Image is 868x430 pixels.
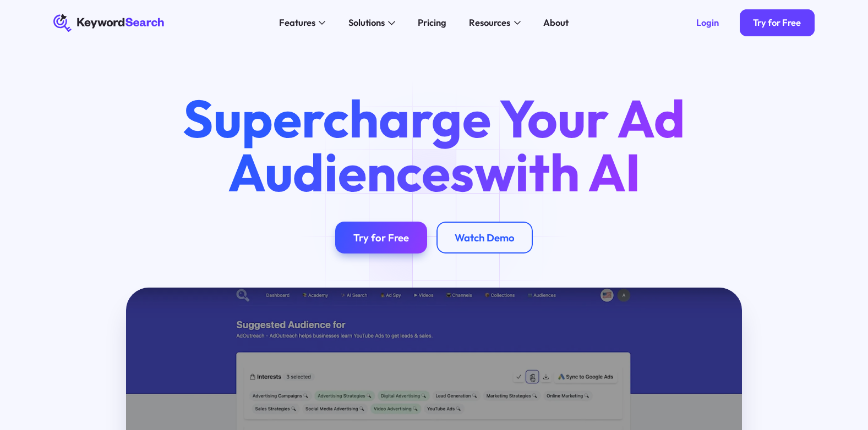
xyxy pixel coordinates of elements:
[537,14,576,32] a: About
[469,16,510,30] div: Resources
[335,222,427,253] a: Try for Free
[160,91,707,199] h1: Supercharge Your Ad Audiences
[279,16,315,30] div: Features
[455,231,515,244] div: Watch Demo
[696,17,719,29] div: Login
[683,9,733,37] a: Login
[353,231,409,244] div: Try for Free
[348,16,385,30] div: Solutions
[474,139,641,205] span: with AI
[753,17,801,29] div: Try for Free
[418,16,446,30] div: Pricing
[543,16,569,30] div: About
[411,14,453,32] a: Pricing
[740,9,815,37] a: Try for Free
